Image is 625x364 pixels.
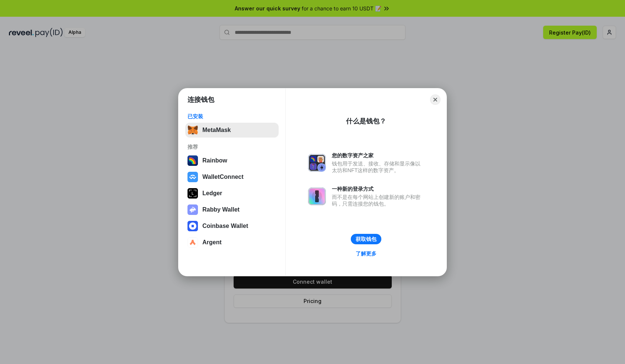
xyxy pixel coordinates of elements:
[187,155,198,166] img: svg+xml,%3Csvg%20width%3D%22120%22%20height%3D%22120%22%20viewBox%3D%220%200%20120%20120%22%20fil...
[308,154,326,172] img: svg+xml,%3Csvg%20xmlns%3D%22http%3A%2F%2Fwww.w3.org%2F2000%2Fsvg%22%20fill%3D%22none%22%20viewBox...
[187,144,276,150] div: 推荐
[351,234,381,244] button: 获取钱包
[185,170,279,184] button: WalletConnect
[187,221,198,231] img: svg+xml,%3Csvg%20width%3D%2228%22%20height%3D%2228%22%20viewBox%3D%220%200%2028%2028%22%20fill%3D...
[346,117,386,126] div: 什么是钱包？
[430,94,440,105] button: Close
[187,188,198,199] img: svg+xml,%3Csvg%20xmlns%3D%22http%3A%2F%2Fwww.w3.org%2F2000%2Fsvg%22%20width%3D%2228%22%20height%3...
[187,125,198,135] img: svg+xml,%3Csvg%20fill%3D%22none%22%20height%3D%2233%22%20viewBox%3D%220%200%2035%2033%22%20width%...
[356,250,376,257] div: 了解更多
[187,95,214,104] h1: 连接钱包
[202,127,231,133] div: MetaMask
[187,172,198,182] img: svg+xml,%3Csvg%20width%3D%2228%22%20height%3D%2228%22%20viewBox%3D%220%200%2028%2028%22%20fill%3D...
[202,190,222,197] div: Ledger
[332,160,424,174] div: 钱包用于发送、接收、存储和显示像以太坊和NFT这样的数字资产。
[351,249,381,258] a: 了解更多
[202,206,240,213] div: Rabby Wallet
[185,153,279,168] button: Rainbow
[185,219,279,233] button: Coinbase Wallet
[308,187,326,205] img: svg+xml,%3Csvg%20xmlns%3D%22http%3A%2F%2Fwww.w3.org%2F2000%2Fsvg%22%20fill%3D%22none%22%20viewBox...
[332,194,424,207] div: 而不是在每个网站上创建新的账户和密码，只需连接您的钱包。
[332,152,424,159] div: 您的数字资产之家
[202,174,244,180] div: WalletConnect
[185,235,279,250] button: Argent
[185,123,279,138] button: MetaMask
[202,157,227,164] div: Rainbow
[185,202,279,217] button: Rabby Wallet
[202,239,222,246] div: Argent
[187,204,198,215] img: svg+xml,%3Csvg%20xmlns%3D%22http%3A%2F%2Fwww.w3.org%2F2000%2Fsvg%22%20fill%3D%22none%22%20viewBox...
[202,223,248,229] div: Coinbase Wallet
[185,186,279,201] button: Ledger
[332,186,424,192] div: 一种新的登录方式
[356,236,376,242] div: 获取钱包
[187,113,276,120] div: 已安装
[187,237,198,248] img: svg+xml,%3Csvg%20width%3D%2228%22%20height%3D%2228%22%20viewBox%3D%220%200%2028%2028%22%20fill%3D...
